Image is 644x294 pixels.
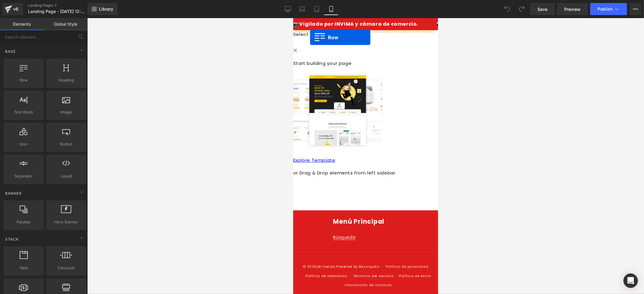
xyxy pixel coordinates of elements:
[88,3,117,15] a: New Library
[48,173,85,179] span: Liquid
[48,77,85,83] span: Heading
[280,3,295,15] a: Desktop
[12,5,20,13] div: v6
[2,3,23,15] a: v6
[12,253,54,263] a: Política de reembolso
[564,6,581,12] span: Preview
[28,3,98,8] a: Landing Pages
[48,219,85,225] span: Hero Banner
[309,3,324,15] a: Tablet
[10,246,42,251] small: © 2025,
[5,265,42,271] span: Tabs
[5,173,42,179] span: Separator
[295,3,309,15] a: Laptop
[5,236,19,242] span: Stack
[5,109,42,115] span: Text Block
[44,18,88,30] a: Global Style
[501,3,513,15] button: Undo
[590,3,627,15] button: Publish
[40,200,105,207] h2: Menú Principal
[5,219,42,225] span: Parallax
[28,9,86,14] span: Landing Page - [DATE] 12:42:49
[60,253,101,263] a: Términos del servicio
[52,262,99,272] a: Información de contacto
[557,3,588,15] a: Preview
[5,49,16,54] span: Base
[516,3,528,15] button: Redo
[537,6,547,12] span: Save
[139,4,264,8] p: 📷Vigilado por INVIMA y cámara de comercio.
[48,265,85,271] span: Carousel
[48,141,85,147] span: Button
[24,246,42,251] a: Mi tienda
[48,109,85,115] span: Image
[630,3,642,15] button: More
[93,244,135,253] a: Política de privacidad
[106,253,138,263] a: Política de envío
[623,273,638,288] div: Open Intercom Messenger
[324,3,338,15] a: Mobile
[5,190,22,196] span: Banner
[40,213,62,225] a: Búsqueda
[598,7,613,11] span: Publish
[5,141,42,147] span: Icon
[43,246,86,251] small: Powered by Bassiquito
[99,6,113,12] span: Library
[5,77,42,83] span: Row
